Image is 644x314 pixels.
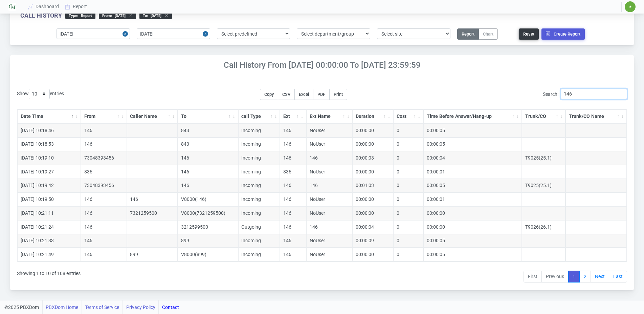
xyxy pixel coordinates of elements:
td: [DATE] 10:19:10 [17,151,81,165]
td: [DATE] 10:21:49 [17,248,81,261]
div: From : [99,12,136,19]
td: 146 [306,151,352,165]
a: Next [591,271,609,283]
td: 00:00:03 [352,151,393,165]
span: [DATE] [112,14,126,18]
label: Search: [543,89,627,99]
td: 146 [280,124,306,138]
td: 00:00:05 [423,234,522,248]
span: Print [334,92,343,97]
button: CSV [278,89,295,100]
td: 146 [127,192,178,206]
td: 0 [393,234,423,248]
td: NoUser [306,234,352,248]
td: 0 [393,165,423,179]
td: Incoming [238,124,280,138]
td: NoUser [306,206,352,220]
button: Chart [479,28,498,40]
span: [DATE] [148,14,161,18]
td: Incoming [238,165,280,179]
td: NoUser [306,138,352,151]
div: Call History [20,12,62,19]
a: Report [62,0,90,13]
td: 0 [393,192,423,206]
td: [DATE] 10:18:46 [17,124,81,138]
td: 00:00:00 [352,124,393,138]
td: 146 [178,165,238,179]
td: 0 [393,206,423,220]
td: 00:00:09 [352,234,393,248]
a: PBXDom Home [46,300,78,314]
button: Print [329,89,347,100]
td: 146 [178,151,238,165]
a: Dashboard [25,0,62,13]
span: Copy [264,92,274,97]
td: 00:00:05 [423,138,522,151]
button: Copy [260,89,278,100]
td: Incoming [238,179,280,193]
button: Close [123,28,130,39]
td: 00:00:04 [352,220,393,234]
th: call Type: activate to sort column ascending [238,109,280,124]
button: Reset [519,28,539,40]
td: 00:00:05 [423,248,522,261]
td: 7321259500 [127,206,178,220]
td: Incoming [238,248,280,261]
td: 899 [178,234,238,248]
td: 0 [393,124,423,138]
select: Showentries [29,89,50,99]
td: NoUser [306,192,352,206]
td: 00:00:00 [423,220,522,234]
td: T9025(25.1) [522,179,566,193]
td: T9026(26.1) [522,220,566,234]
td: 00:00:01 [423,165,522,179]
div: ©2025 PBXDom [4,300,179,314]
td: 146 [280,192,306,206]
td: 146 [306,220,352,234]
th: Date Time: activate to sort column descending [17,109,81,124]
td: 3212599500 [178,220,238,234]
th: From: activate to sort column ascending [81,109,127,124]
img: Logo [8,3,16,11]
td: 00:00:00 [352,192,393,206]
td: 00:01:03 [352,179,393,193]
span: CSV [282,92,290,97]
td: 0 [393,151,423,165]
button: Report [457,28,479,40]
td: [DATE] 10:18:53 [17,138,81,151]
td: 899 [127,248,178,261]
td: [DATE] 10:21:24 [17,220,81,234]
input: End date [137,28,210,39]
td: T9025(25.1) [522,151,566,165]
span: Excel [299,92,309,97]
input: Search: [561,89,627,99]
td: V8000(899) [178,248,238,261]
td: 146 [81,138,127,151]
td: 146 [81,248,127,261]
td: 0 [393,248,423,261]
span: ✷ [629,5,632,9]
td: 146 [280,220,306,234]
button: ✷ [624,1,636,13]
th: Trunk/CO Name: activate to sort column ascending [565,109,627,124]
label: Show entries [17,89,64,99]
td: V8000(7321259500) [178,206,238,220]
td: Outgoing [238,220,280,234]
td: 00:00:00 [423,206,522,220]
td: 146 [81,206,127,220]
td: 00:00:00 [352,248,393,261]
th: To: activate to sort column ascending [178,109,238,124]
a: Terms of Service [85,300,119,314]
td: 146 [81,124,127,138]
td: 146 [280,179,306,193]
td: NoUser [306,248,352,261]
td: Incoming [238,234,280,248]
td: 843 [178,138,238,151]
th: Ext Name: activate to sort column ascending [306,109,352,124]
td: 146 [280,248,306,261]
button: Close [203,28,210,39]
th: Cost: activate to sort column ascending [393,109,423,124]
div: to : [139,12,172,19]
td: 73048393456 [81,151,127,165]
td: NoUser [306,165,352,179]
